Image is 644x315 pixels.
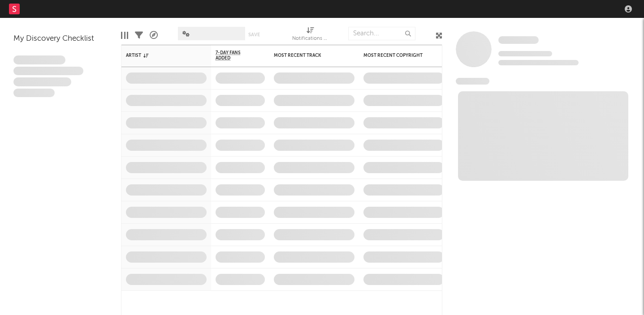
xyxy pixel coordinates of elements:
[348,27,415,40] input: Search...
[498,36,539,45] a: Some Artist
[13,77,71,86] span: Praesent ac interdum
[13,89,55,98] span: Aliquam viverra
[13,34,108,44] div: My Discovery Checklist
[498,51,552,56] span: Tracking Since: [DATE]
[126,53,193,58] div: Artist
[292,34,328,44] div: Notifications (Artist)
[135,22,143,48] div: Filters
[13,67,83,76] span: Integer aliquet in purus et
[456,78,489,85] span: News Feed
[498,60,579,65] span: 0 fans last week
[274,53,341,58] div: Most Recent Track
[150,22,158,48] div: A&R Pipeline
[363,53,431,58] div: Most Recent Copyright
[292,22,328,48] div: Notifications (Artist)
[216,50,251,61] span: 7-Day Fans Added
[498,36,539,44] span: Some Artist
[248,32,260,37] button: Save
[121,22,128,48] div: Edit Columns
[13,55,65,64] span: Lorem ipsum dolor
